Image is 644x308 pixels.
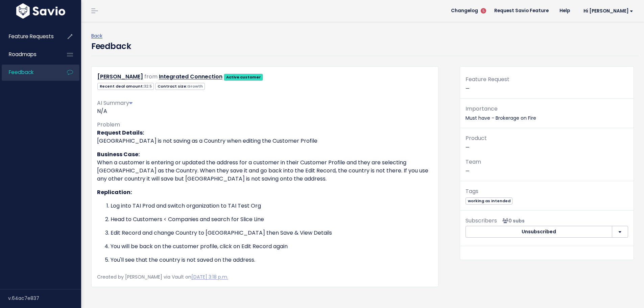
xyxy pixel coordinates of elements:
[91,40,131,52] h4: Feedback
[111,202,433,210] p: Log into TAI Prod and switch organization to TAI Test Org
[97,121,120,128] span: Problem
[466,187,478,195] span: Tags
[500,217,525,224] span: <p><strong>Subscribers</strong><br><br> No subscribers yet<br> </p>
[466,197,512,205] span: working as intended
[111,256,433,264] p: You'll see that the country is not saved on the address.
[583,8,633,14] span: Hi [PERSON_NAME]
[159,73,222,80] a: Integrated Connection
[97,150,140,158] strong: Business Case:
[144,73,158,80] span: from
[97,73,143,80] a: [PERSON_NAME]
[2,29,56,44] a: Feature Requests
[97,129,433,145] p: [GEOGRAPHIC_DATA] is not saving as a Country when editing the Customer Profile
[15,3,67,19] img: logo-white.9d6f32f41409.svg
[111,229,433,237] p: Edit Record and change Country to [GEOGRAPHIC_DATA] then Save & View Details
[226,74,261,80] strong: Active customer
[191,274,228,280] a: [DATE] 3:18 p.m.
[155,83,205,90] span: Contract size:
[97,274,228,280] span: Created by [PERSON_NAME] via Vault on
[481,8,486,14] span: 5
[9,51,37,58] span: Roadmaps
[466,217,497,224] span: Subscribers
[466,134,628,152] p: —
[466,104,628,122] p: Must have - Brokerage on Fire
[9,69,33,76] span: Feedback
[451,8,478,13] span: Changelog
[489,6,554,16] a: Request Savio Feature
[9,33,54,40] span: Feature Requests
[111,242,433,251] p: You will be back on the customer profile, click on Edit Record again
[466,197,512,204] a: working as intended
[97,188,132,196] strong: Replication:
[466,105,498,113] span: Importance
[144,84,152,89] span: 32.5
[460,75,634,99] div: —
[466,75,509,83] span: Feature Request
[97,83,154,90] span: Recent deal amount:
[8,289,81,307] div: v.64ac7e837
[466,157,628,175] p: —
[575,6,639,16] a: Hi [PERSON_NAME]
[2,47,56,62] a: Roadmaps
[187,84,203,89] span: Growth
[97,99,133,107] span: AI Summary
[97,129,144,137] strong: Request Details:
[91,32,102,39] a: Back
[111,215,433,223] p: Head to Customers < Companies and search for Slice Line
[97,107,433,115] p: N/A
[466,134,487,142] span: Product
[466,158,481,166] span: Team
[97,150,433,183] p: When a customer is entering or updated the address for a customer in their Customer Profile and t...
[2,65,56,80] a: Feedback
[466,226,612,238] button: Unsubscribed
[554,6,575,16] a: Help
